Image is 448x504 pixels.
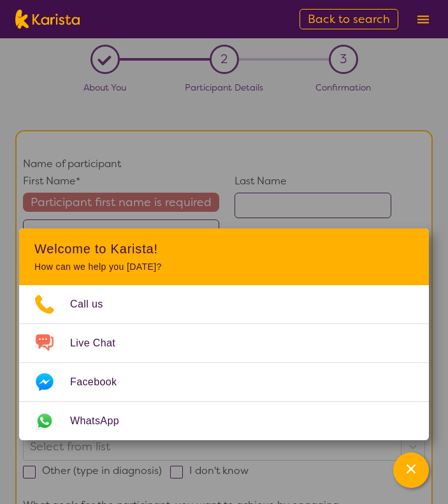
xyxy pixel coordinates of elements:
[393,452,429,488] button: Channel Menu
[95,50,115,70] div: L
[23,174,219,189] p: First Name*
[34,241,414,256] h2: Welcome to Karista!
[23,193,219,212] span: Participant first name is required
[170,464,257,477] label: I don't know
[185,82,263,93] span: Participant Details
[19,228,429,440] div: Channel Menu
[315,82,371,93] span: Confirmation
[23,464,170,477] label: Other (type in diagnosis)
[70,334,131,353] span: Live Chat
[70,373,132,392] span: Facebook
[417,15,429,24] img: menu
[300,9,398,29] a: Back to search
[19,285,429,440] ul: Choose channel
[83,82,126,93] span: About You
[340,50,347,69] span: 3
[235,174,391,189] p: Last Name
[19,402,429,440] a: Web link opens in a new tab.
[70,295,119,314] span: Call us
[34,262,414,272] p: How can we help you [DATE]?
[23,154,425,174] p: Name of participant
[70,411,134,431] span: WhatsApp
[220,50,228,69] span: 2
[308,11,390,27] span: Back to search
[15,10,80,29] img: Karista logo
